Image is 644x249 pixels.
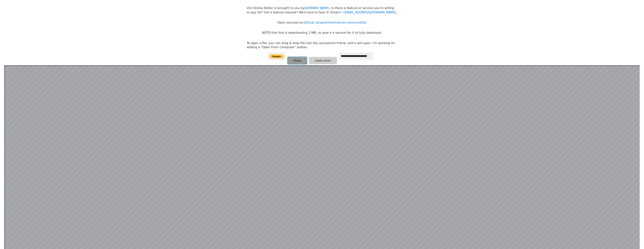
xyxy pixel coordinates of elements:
[339,11,396,14] a: [EMAIL_ADDRESS][DOMAIN_NAME]
[247,41,397,50] p: To open a file, you can drag & drop file into the canvas/vim frame, and it will open. I'm working...
[304,6,330,10] a: [DOMAIN_NAME]
[277,21,367,25] p: Open sourced on:
[262,31,382,35] p: NOTE that this is downloading 2 MB, so give it a second for it to fully download.
[247,6,397,15] p: Vim Online Editor is brought to you by . Is there a feature or service you're willing to pay for?...
[288,57,307,64] button: Paste
[304,21,367,24] a: Github: programmerhat/vim-online-editor
[309,57,337,64] button: Load vimrc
